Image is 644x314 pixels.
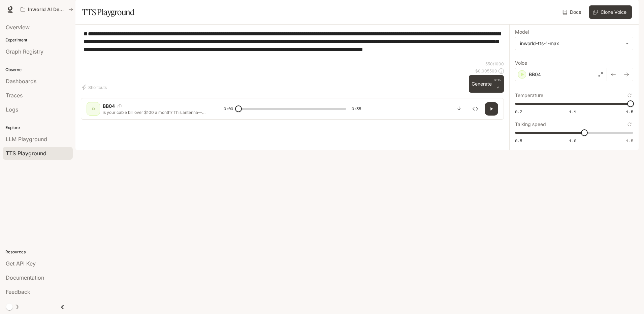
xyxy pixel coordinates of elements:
button: Inspect [469,102,482,116]
span: 0.5 [515,138,522,144]
p: CTRL + [494,78,501,86]
span: 0.7 [515,109,522,115]
div: inworld-tts-1-max [520,40,622,47]
p: Talking speed [515,122,546,127]
button: Reset to default [626,121,633,128]
span: 0:00 [224,105,233,112]
p: Temperature [515,93,543,98]
div: inworld-tts-1-max [515,37,633,50]
p: BB04 [103,103,115,109]
button: Clone Voice [589,5,632,19]
p: 550 / 1000 [485,61,504,67]
span: 1.5 [626,109,633,115]
button: Download audio [452,102,466,116]
span: 0:35 [352,105,361,112]
div: D [88,103,99,114]
p: ⏎ [494,78,501,90]
span: 1.0 [569,138,576,144]
p: $ 0.005500 [475,68,497,74]
button: Copy Voice ID [115,104,124,108]
p: Voice [515,61,527,65]
h1: TTS Playground [82,5,134,19]
p: BB04 [529,71,541,78]
span: 1.5 [626,138,633,144]
p: is your cable bill over $100 a month? This antenna—under 14 bucks—total game-changer, trust me. I... [103,109,207,115]
span: 1.1 [569,109,576,115]
button: Reset to default [626,92,633,99]
p: Inworld AI Demos [28,7,66,12]
button: GenerateCTRL +⏎ [469,75,504,93]
button: Shortcuts [81,82,109,93]
a: Docs [561,5,584,19]
p: Model [515,30,529,34]
button: All workspaces [18,3,76,16]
